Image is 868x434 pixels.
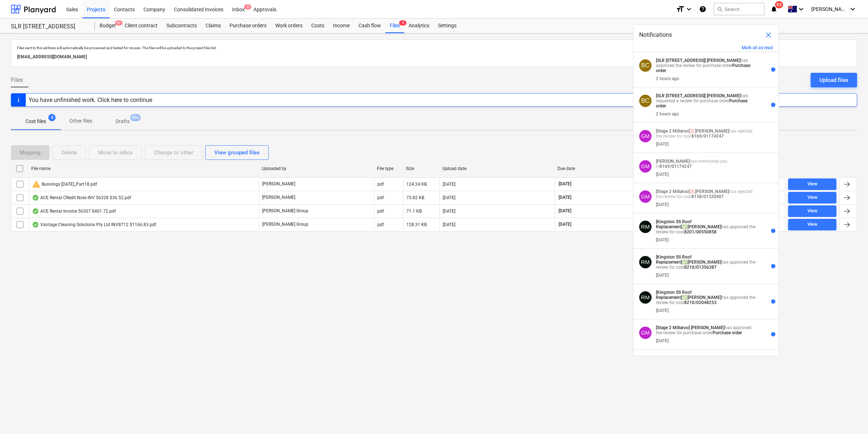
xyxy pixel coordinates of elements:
div: Rowan MacDonald [639,291,652,304]
strong: [PERSON_NAME] [707,93,741,98]
div: View [807,193,818,202]
div: pdf [377,182,384,187]
button: Upload files [811,73,857,87]
strong: [Kingston SS Roof Replacement] [656,255,691,265]
div: Due date [557,166,667,171]
div: pdf [377,209,384,214]
span: [DATE] [558,181,572,187]
span: RM [641,224,650,230]
div: [DATE] [656,273,669,278]
div: Vantage Cleaning Solutions Pty Ltd INV8712 $1166.83.pdf [32,222,156,228]
div: SLR [STREET_ADDRESS] [11,23,86,31]
a: Purchase orders [225,19,271,33]
span: GM [641,133,650,139]
span: RM [641,294,650,300]
div: [DATE] [443,209,455,214]
p: has requested a review for purchase order [656,93,757,108]
span: BC [641,62,650,69]
a: Costs [307,19,329,33]
div: ACE Rental Invoice 56307 $401.72.pdf [32,208,116,214]
span: warning [32,180,41,189]
strong: [PERSON_NAME] [687,224,721,229]
p: has approved the review for purchase order [656,325,757,335]
div: Geoff Morley [639,190,652,203]
i: keyboard_arrow_down [848,5,857,13]
strong: [PERSON_NAME] [707,58,741,63]
span: 4 [399,20,406,25]
strong: 8210/02048253 [684,300,717,305]
i: keyboard_arrow_down [797,5,806,13]
div: You have unfinished work. Click here to continue [29,96,152,103]
strong: [PERSON_NAME] [691,325,725,330]
div: Rowan MacDonald [639,256,652,268]
span: [DATE] [558,221,572,228]
div: Upload files [819,75,848,85]
button: View [788,219,836,230]
p: [EMAIL_ADDRESS][DOMAIN_NAME] [17,53,851,61]
strong: [PERSON_NAME] [656,355,690,360]
span: GM [641,163,650,169]
p: ✅ has approved the review for cost [656,255,757,270]
div: File name [31,166,256,171]
button: View [788,178,836,190]
p: [PERSON_NAME] Group [262,208,308,214]
p: Drafts [115,118,130,125]
span: 93 [775,1,783,8]
div: OCR finished [32,222,39,228]
strong: [Kingston SS Roof Replacement] [656,219,691,229]
strong: [SLR [STREET_ADDRESS]] [656,58,706,63]
strong: Purchase order [713,330,742,335]
div: Geoff Morley [639,130,652,142]
a: Files4 [385,19,404,33]
p: [PERSON_NAME] Group [262,221,308,228]
strong: 8169/01174247 [660,164,692,169]
div: View [807,207,818,215]
p: ✅ has approved the review for cost [656,219,757,234]
div: 2 hours ago [656,76,679,81]
strong: 8210/01356387 [684,265,717,270]
strong: [PERSON_NAME] [687,295,721,300]
button: Search [714,3,764,15]
span: Notifications [639,31,672,39]
strong: 8169/01174247 [691,134,724,139]
div: OCR finished [32,195,39,201]
span: GM [641,194,650,200]
p: Files sent to this address will automatically be processed and tested for viruses. The files will... [17,46,851,50]
div: Budget [95,19,120,33]
div: Uploaded by [262,166,371,171]
p: Other files [69,117,92,125]
strong: [Stage 2 Millaroo] [656,325,690,330]
a: Analytics [404,19,434,33]
div: 2 hours ago [656,111,679,117]
a: Subcontracts [162,19,201,33]
button: Mark all as read [742,45,773,50]
p: ❌ has rejected the review for cost [656,129,757,139]
div: View [807,180,818,188]
strong: [SLR [STREET_ADDRESS]] [656,93,706,98]
div: Rowan MacDonald [639,221,652,233]
div: Client contract [120,19,162,33]
div: [DATE] [656,202,669,207]
div: [DATE] [656,142,669,147]
div: Chat Widget [832,399,868,434]
div: Size [406,166,437,171]
div: View [807,220,818,229]
div: File type [377,166,400,171]
p: [PERSON_NAME] [262,181,295,187]
strong: 8201/00550858 [684,229,717,234]
div: pdf [377,195,384,200]
span: 4 [244,4,251,9]
div: [DATE] [443,182,455,187]
span: [PERSON_NAME] [811,6,848,12]
a: Settings [434,19,461,33]
a: Claims [201,19,225,33]
a: Income [329,19,354,33]
div: pdf [377,222,384,227]
span: BC [641,97,650,104]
